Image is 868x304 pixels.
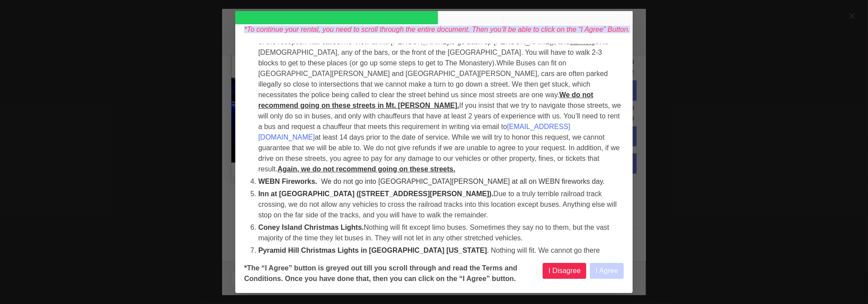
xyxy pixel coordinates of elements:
[570,38,591,46] u: cannot
[321,178,605,185] span: We do not go into [GEOGRAPHIC_DATA][PERSON_NAME] at all on WEBN fireworks day.
[244,26,630,33] i: *To continue your rental, you need to scroll through the entire document. Then you’ll be able to ...
[340,38,449,46] em: The View at Mt. [PERSON_NAME]
[258,224,364,231] strong: Coney Island Christmas Lights.
[258,123,570,141] a: [EMAIL_ADDRESS][DOMAIN_NAME]
[258,245,624,256] li: . Nothing will fit. We cannot go there
[278,165,456,173] u: Again, we do not recommend going on these streets.
[543,263,586,279] button: I Disagree
[258,247,487,254] strong: Pyramid Hill Christmas Lights in [GEOGRAPHIC_DATA] [US_STATE]
[590,263,624,279] button: I Agree
[258,178,317,185] strong: WEBN Fireworks.
[258,91,593,109] u: We do not recommend going on these streets in Mt. [PERSON_NAME].
[258,222,624,243] li: Nothing will fit except limo buses. Sometimes they say no to them, but the vast majority of the t...
[258,189,624,220] li: Due to a truly terrible railroad track crossing, we do not allow any vehicles to cross the railro...
[258,190,494,198] strong: Inn at [GEOGRAPHIC_DATA] ([STREET_ADDRESS][PERSON_NAME]).
[244,263,543,284] b: *The “I Agree” button is greyed out till you scroll through and read the Terms and Conditions. On...
[258,15,624,175] li: Stretch Sedan and SUV Limousines cannot drive on any streets in Mt. [PERSON_NAME] except [PERSON_...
